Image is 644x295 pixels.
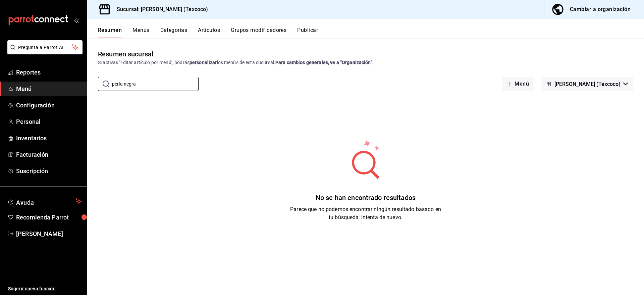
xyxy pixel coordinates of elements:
[7,40,83,54] button: Pregunta a Parrot AI
[160,27,187,38] button: Categorías
[8,285,82,292] span: Sugerir nueva función
[190,60,217,65] strong: personalizar
[570,5,631,14] div: Cambiar a organización
[132,27,149,38] button: Menús
[554,81,621,87] span: [PERSON_NAME] (Texcoco)
[541,77,633,91] button: [PERSON_NAME] (Texcoco)
[16,213,82,222] span: Recomienda Parrot
[198,27,220,38] button: Artículos
[16,101,82,110] span: Configuración
[290,193,441,203] div: No se han encontrado resultados
[16,117,82,126] span: Personal
[16,68,82,77] span: Reportes
[16,229,82,238] span: [PERSON_NAME]
[74,17,79,23] button: open_drawer_menu
[16,197,73,205] span: Ayuda
[275,60,374,65] strong: Para cambios generales, ve a “Organización”.
[98,27,122,38] button: Resumen
[16,84,82,93] span: Menú
[18,44,72,51] span: Pregunta a Parrot AI
[112,77,199,91] input: Buscar menú
[290,206,441,220] span: Parece que no podemos encontrar ningún resultado basado en tu búsqueda, intenta de nuevo.
[98,59,633,66] div: Si activas ‘Editar artículo por menú’, podrás los menús de esta sucursal.
[98,27,644,38] div: navigation tabs
[5,49,83,56] a: Pregunta a Parrot AI
[98,49,153,59] div: Resumen sucursal
[231,27,286,38] button: Grupos modificadores
[297,27,318,38] button: Publicar
[502,77,533,91] button: Menú
[111,5,208,13] h3: Sucursal: [PERSON_NAME] (Texcoco)
[16,150,82,159] span: Facturación
[16,166,82,176] span: Suscripción
[16,134,82,143] span: Inventarios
